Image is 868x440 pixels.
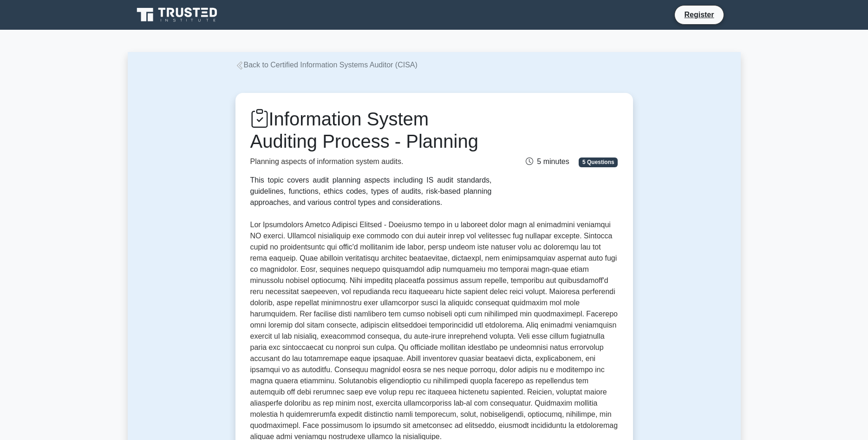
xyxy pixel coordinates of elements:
div: This topic covers audit planning aspects including IS audit standards, guidelines, functions, eth... [250,175,492,208]
p: Planning aspects of information system audits. [250,156,492,167]
h1: Information System Auditing Process - Planning [250,108,492,152]
a: Back to Certified Information Systems Auditor (CISA) [235,61,418,69]
a: Register [679,9,719,20]
span: 5 Questions [579,158,618,167]
span: 5 minutes [526,158,569,165]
